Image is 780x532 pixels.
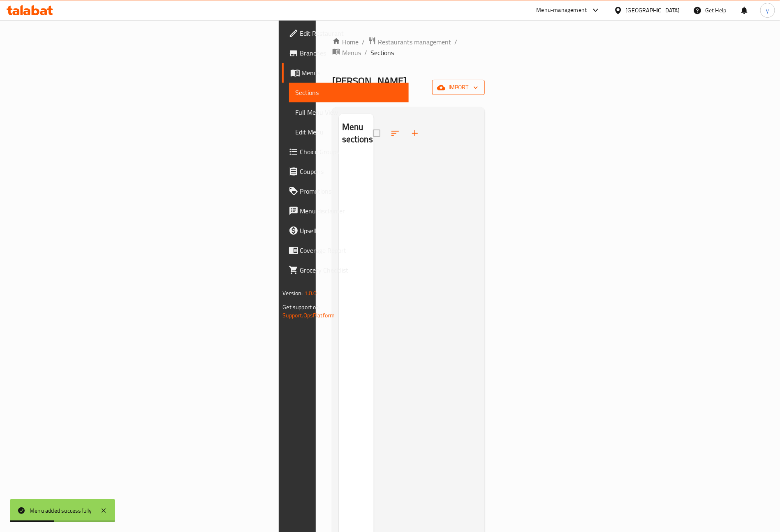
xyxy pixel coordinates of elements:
span: Edit Restaurant [300,28,403,38]
a: Menus [282,63,409,83]
span: import [439,82,478,93]
a: Menu disclaimer [282,201,409,221]
a: Support.OpsPlatform [283,310,335,321]
a: Promotions [282,181,409,201]
span: Coupons [300,167,403,176]
div: Menu added successfully [30,506,92,515]
a: Grocery Checklist [282,260,409,280]
span: Edit Menu [296,127,403,137]
a: Branches [282,43,409,63]
a: Coverage Report [282,241,409,260]
a: Coupons [282,162,409,181]
span: Coverage Report [300,245,403,255]
span: Branches [300,48,403,58]
span: Choice Groups [300,147,403,157]
span: y [766,6,769,15]
li: / [454,37,457,47]
span: Full Menu View [296,107,403,117]
span: 1.0.0 [304,288,317,298]
a: Choice Groups [282,142,409,162]
span: Restaurants management [378,37,451,47]
span: Get support on: [283,302,321,312]
span: Promotions [300,186,403,196]
nav: Menu sections [339,153,374,160]
button: Add section [405,123,425,143]
a: Sections [289,83,409,102]
span: Upsell [300,226,403,236]
a: Upsell [282,221,409,241]
a: Restaurants management [368,37,451,47]
a: Full Menu View [289,102,409,122]
a: Edit Menu [289,122,409,142]
div: [GEOGRAPHIC_DATA] [626,6,680,15]
span: Sections [296,88,403,97]
div: Menu-management [537,5,587,15]
span: Menus [302,68,403,78]
span: Grocery Checklist [300,265,403,275]
a: Edit Restaurant [282,23,409,43]
span: Version: [283,288,303,298]
button: import [432,80,485,95]
span: Menu disclaimer [300,206,403,216]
